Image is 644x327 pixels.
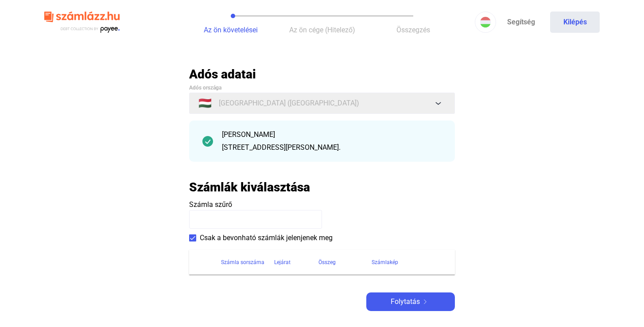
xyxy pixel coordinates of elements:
button: HU [475,12,496,33]
div: Összeg [318,257,372,268]
img: szamlazzhu-logo [44,8,120,37]
span: 🇭🇺 [198,98,212,109]
div: Számla sorszáma [221,257,274,268]
a: Segítség [496,12,546,33]
div: Lejárat [274,257,291,268]
div: [STREET_ADDRESS][PERSON_NAME]. [222,142,442,153]
button: Kilépés [550,12,600,33]
img: arrow-right-white [420,300,431,304]
div: [PERSON_NAME] [222,129,442,140]
button: Folytatásarrow-right-white [366,292,455,311]
span: Csak a bevonható számlák jelenjenek meg [200,233,333,243]
div: Számla sorszáma [221,257,264,268]
img: HU [480,17,491,27]
span: Adós országa [189,85,221,91]
span: [GEOGRAPHIC_DATA] ([GEOGRAPHIC_DATA]) [219,98,359,109]
span: Folytatás [391,296,420,307]
img: checkmark-darker-green-circle [202,136,213,147]
span: Összegzés [396,26,430,34]
div: Számlakép [372,257,444,268]
span: Az ön követelései [204,26,258,34]
div: Lejárat [274,257,318,268]
span: Számla szűrő [189,200,232,209]
div: Összeg [318,257,336,268]
h2: Számlák kiválasztása [189,179,310,195]
h2: Adós adatai [189,66,455,82]
div: Számlakép [372,257,398,268]
button: 🇭🇺[GEOGRAPHIC_DATA] ([GEOGRAPHIC_DATA]) [189,93,455,114]
span: Az ön cége (Hitelező) [289,26,355,34]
